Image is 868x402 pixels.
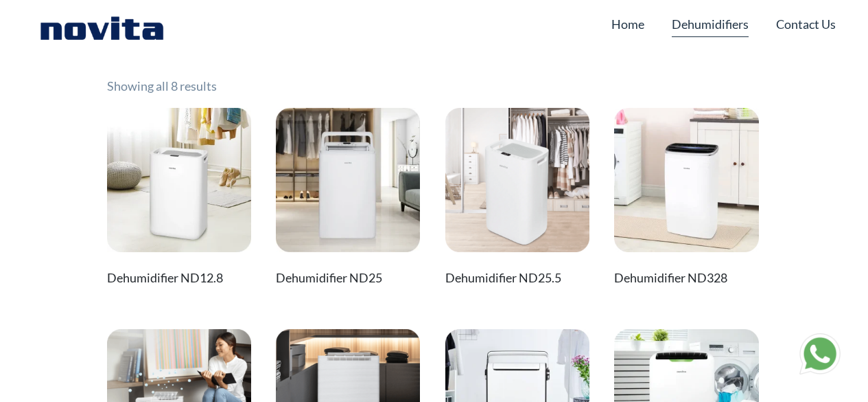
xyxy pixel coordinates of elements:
[672,11,749,37] a: Dehumidifiers
[276,108,420,292] a: Dehumidifier ND25
[107,265,251,292] h2: Dehumidifier ND12.8
[776,11,836,37] a: Contact Us
[611,11,644,37] a: Home
[33,14,171,41] img: Novita
[107,43,217,96] p: Showing all 8 results
[445,108,589,292] a: Dehumidifier ND25.5
[276,265,420,292] h2: Dehumidifier ND25
[107,108,251,292] a: Dehumidifier ND12.8
[614,265,758,292] h2: Dehumidifier ND328
[614,108,758,292] a: Dehumidifier ND328
[445,265,589,292] h2: Dehumidifier ND25.5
